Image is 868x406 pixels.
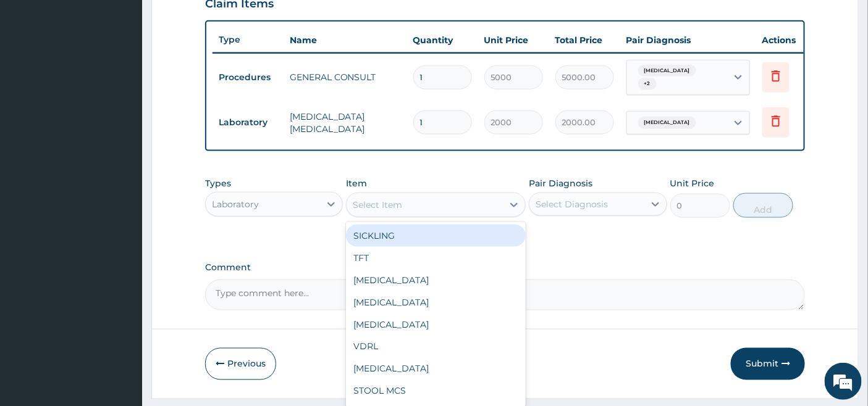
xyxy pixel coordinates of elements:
th: Actions [756,28,818,52]
span: + 2 [638,78,657,90]
div: TFT [346,247,526,269]
span: We're online! [72,123,171,248]
div: Minimize live chat window [203,6,232,36]
th: Unit Price [478,28,549,52]
td: Laboratory [213,111,284,134]
span: [MEDICAL_DATA] [638,117,696,129]
div: [MEDICAL_DATA] [346,313,526,336]
th: Quantity [407,28,478,52]
th: Type [213,28,284,51]
label: Types [205,178,231,189]
div: Chat with us now [64,69,208,85]
div: VDRL [346,336,526,358]
td: GENERAL CONSULT [284,65,407,89]
th: Total Price [549,28,620,52]
label: Item [346,177,367,189]
div: [MEDICAL_DATA] [346,358,526,380]
div: Laboratory [212,198,259,210]
label: Pair Diagnosis [529,177,592,189]
label: Comment [205,262,806,273]
label: Unit Price [670,177,715,189]
div: [MEDICAL_DATA] [346,269,526,291]
td: Procedures [213,66,284,89]
img: d_794563401_company_1708531726252_794563401 [23,62,50,93]
button: Submit [731,348,805,380]
div: [MEDICAL_DATA] [346,291,526,313]
div: SICKLING [346,225,526,247]
div: Select Diagnosis [536,198,608,210]
textarea: Type your message and hit 'Enter' [6,273,235,316]
div: STOOL MCS [346,380,526,402]
td: [MEDICAL_DATA] [MEDICAL_DATA] [284,104,407,141]
th: Name [284,28,407,52]
button: Add [733,193,793,218]
span: [MEDICAL_DATA] [638,65,696,77]
div: Select Item [353,199,402,211]
th: Pair Diagnosis [620,28,756,52]
button: Previous [205,348,276,380]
